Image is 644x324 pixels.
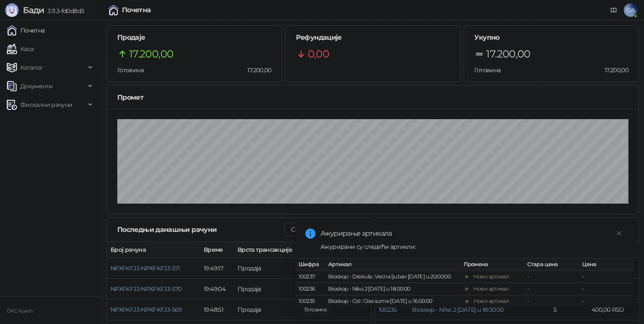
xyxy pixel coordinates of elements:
th: Време [200,242,234,258]
button: NPXFKFJ3-NPXFKFJ3-570 [111,285,182,293]
div: Ажурирање артикала [321,229,624,239]
td: 100236 [295,283,325,295]
div: Промет [117,92,628,103]
span: OA [624,3,637,17]
th: Врста трансакције [234,242,298,258]
h5: Рефундације [296,33,450,43]
span: 0,00 [308,46,329,62]
th: Артикал [325,259,460,271]
a: Документација [607,3,620,17]
td: 100235 [295,295,325,308]
span: Фискални рачуни [20,96,72,113]
span: Каталог [20,59,43,76]
button: NPXFKFJ3-NPXFKFJ3-571 [111,264,180,272]
th: Промена [460,259,524,271]
td: 100237 [295,271,325,283]
span: 17.200,00 [129,46,173,62]
span: info-circle [305,229,315,239]
th: Шифра [295,259,325,271]
small: OKC Apatin [7,308,33,314]
span: Готовина [117,66,144,74]
span: Бади [23,5,44,15]
span: close [616,230,622,236]
h5: Продаје [117,33,271,43]
td: 19:48:51 [200,299,234,320]
td: Bioskop - Niko 2 [DATE] u 18:00:00 [325,283,460,295]
a: Close [614,229,624,238]
td: 19:49:17 [200,258,234,279]
div: Нови артикал [473,297,509,305]
td: - [579,283,634,295]
span: 17.200,00 [241,65,271,75]
td: Bioskop - Drakula : Vecna ljubav [DATE] u 20:00:00 [325,271,460,283]
button: Сви данашњи рачуни [284,223,360,236]
td: - [524,295,579,308]
td: - [579,295,634,308]
a: Почетна [7,22,45,39]
span: Документи [20,78,53,95]
td: Bioskop - Ozi : Glas sume [DATE] u 16:00:00 [325,295,460,308]
div: Почетна [122,7,151,14]
td: 19:49:04 [200,279,234,299]
div: Последњи данашњи рачуни [117,224,284,235]
div: Нови артикал [473,272,509,281]
td: Продаја [234,299,298,320]
th: Цена [579,259,634,271]
span: 17.200,00 [486,46,530,62]
td: - [524,283,579,295]
span: 17.200,00 [599,65,628,75]
span: Готовина [474,66,500,74]
div: Ажурирани су следећи артикли: [321,242,624,251]
td: - [579,271,634,283]
th: Број рачуна [107,242,200,258]
th: Стара цена [524,259,579,271]
td: Продаја [234,258,298,279]
img: Logo [5,3,19,17]
td: - [524,271,579,283]
div: Нови артикал [473,285,509,293]
span: 3.11.3-fd0d8d3 [44,7,84,15]
a: Каса [7,41,33,57]
td: Продаја [234,279,298,299]
h5: Укупно [474,33,628,43]
button: NPXFKFJ3-NPXFKFJ3-569 [111,306,182,313]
